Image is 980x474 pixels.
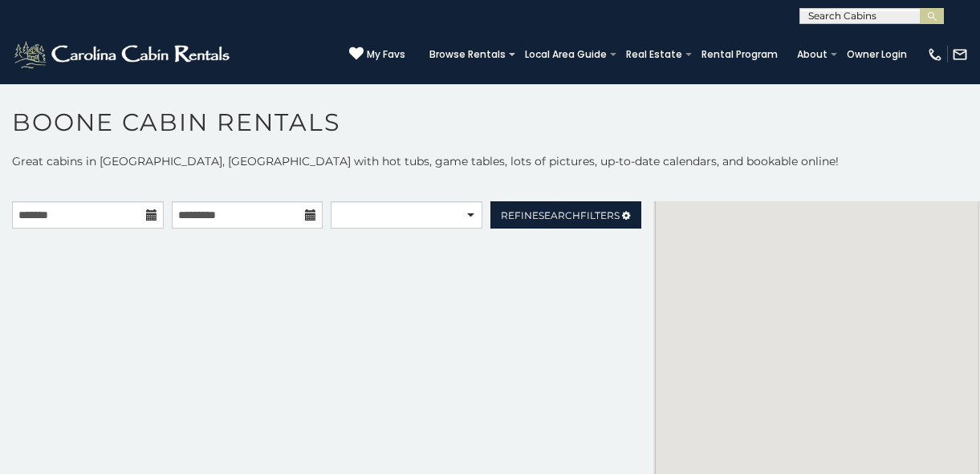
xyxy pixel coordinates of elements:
span: Refine Filters [501,209,620,221]
span: Search [539,209,580,221]
span: My Favs [367,47,405,62]
a: Browse Rentals [421,43,514,66]
a: About [789,43,836,66]
img: mail-regular-white.png [952,47,968,63]
a: Owner Login [839,43,915,66]
a: My Favs [349,47,405,63]
img: phone-regular-white.png [927,47,943,63]
a: Local Area Guide [517,43,615,66]
a: RefineSearchFilters [490,201,642,229]
img: White-1-2.png [12,38,234,71]
a: Rental Program [693,43,786,66]
a: Real Estate [618,43,690,66]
